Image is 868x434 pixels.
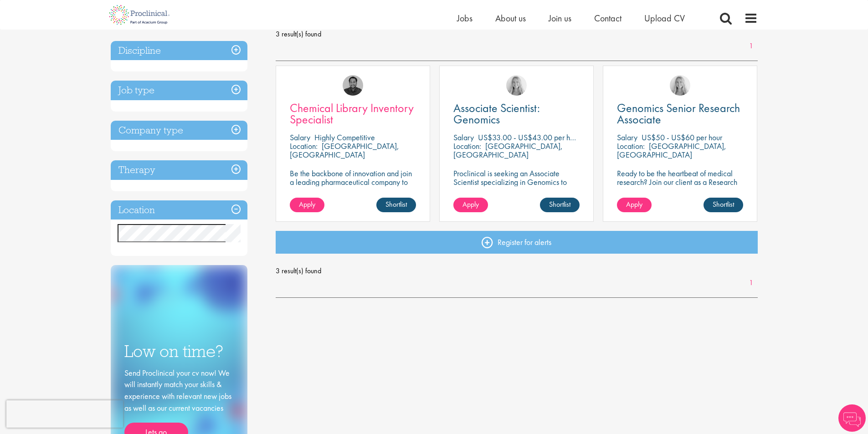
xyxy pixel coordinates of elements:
p: Highly Competitive [314,132,375,143]
span: 3 result(s) found [276,264,758,278]
span: Chemical Library Inventory Specialist [290,100,414,127]
h3: Therapy [111,160,247,180]
a: Contact [594,12,621,24]
span: Salary [290,132,310,143]
span: Apply [299,199,315,209]
p: US$33.00 - US$43.00 per hour [478,132,580,143]
h3: Job type [111,81,247,100]
span: Associate Scientist: Genomics [453,100,540,127]
iframe: reCAPTCHA [6,400,123,428]
h3: Company type [111,121,247,140]
span: 3 result(s) found [276,27,758,41]
a: Upload CV [644,12,685,24]
span: Location: [617,141,645,151]
a: Shortlist [704,198,743,212]
p: Proclinical is seeking an Associate Scientist specializing in Genomics to join a dynamic team in ... [453,169,580,212]
span: Genomics Senior Research Associate [617,100,740,127]
p: Be the backbone of innovation and join a leading pharmaceutical company to help keep life-changin... [290,169,416,204]
p: Ready to be the heartbeat of medical research? Join our client as a Research Associate and assist... [617,169,743,204]
a: Apply [617,198,652,212]
a: Jobs [457,12,473,24]
a: 1 [745,41,758,51]
p: [GEOGRAPHIC_DATA], [GEOGRAPHIC_DATA] [617,141,726,160]
span: Salary [617,132,637,143]
p: [GEOGRAPHIC_DATA], [GEOGRAPHIC_DATA] [290,141,399,160]
a: Join us [549,12,571,24]
a: 1 [745,278,758,288]
h3: Low on time? [124,342,234,360]
img: Chatbot [838,404,866,432]
a: Register for alerts [276,231,758,254]
img: Shannon Briggs [670,75,690,96]
span: Apply [462,199,479,209]
span: Salary [453,132,474,143]
a: Chemical Library Inventory Specialist [290,102,416,125]
a: Apply [290,198,324,212]
p: US$50 - US$60 per hour [642,132,722,143]
p: [GEOGRAPHIC_DATA], [GEOGRAPHIC_DATA] [453,141,563,160]
img: Shannon Briggs [506,75,527,96]
a: Associate Scientist: Genomics [453,102,580,125]
span: Location: [453,141,481,151]
h3: Discipline [111,41,247,61]
h3: Location [111,200,247,220]
img: Mike Raletz [343,75,363,96]
span: Apply [626,199,642,209]
a: Apply [453,198,488,212]
a: Genomics Senior Research Associate [617,102,743,125]
a: About us [495,12,526,24]
span: Location: [290,141,318,151]
a: Shortlist [540,198,580,212]
a: Shortlist [376,198,416,212]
